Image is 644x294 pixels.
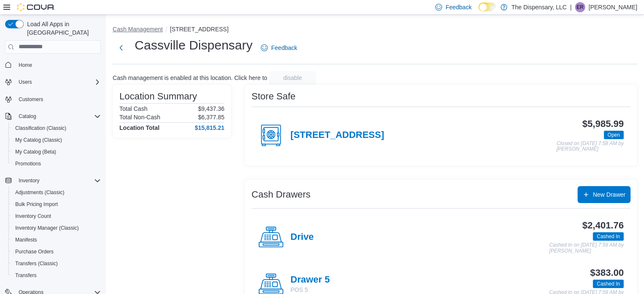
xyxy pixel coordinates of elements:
[12,270,40,280] a: Transfers
[113,39,130,56] button: Next
[12,235,101,245] span: Manifests
[15,60,36,70] a: Home
[15,201,58,208] span: Bulk Pricing Import
[12,258,101,269] span: Transfers (Classic)
[12,187,101,198] span: Adjustments (Classic)
[15,225,79,231] span: Inventory Manager (Classic)
[15,148,56,155] span: My Catalog (Beta)
[290,286,330,294] p: POS 5
[12,223,82,233] a: Inventory Manager (Classic)
[15,189,64,196] span: Adjustments (Classic)
[12,258,61,269] a: Transfers (Classic)
[608,131,620,139] span: Open
[12,147,101,157] span: My Catalog (Beta)
[478,3,496,11] input: Dark Mode
[8,246,104,258] button: Purchase Orders
[15,176,43,186] button: Inventory
[8,122,104,134] button: Classification (Classic)
[556,141,624,152] p: Closed on [DATE] 7:58 AM by [PERSON_NAME]
[8,158,104,170] button: Promotions
[12,270,101,280] span: Transfers
[15,260,58,267] span: Transfers (Classic)
[12,159,44,169] a: Promotions
[12,235,40,245] a: Manifests
[12,147,60,157] a: My Catalog (Beta)
[12,187,68,198] a: Adjustments (Classic)
[8,234,104,246] button: Manifests
[15,77,35,87] button: Users
[290,275,330,286] h4: Drawer 5
[198,114,224,121] p: $6,377.85
[283,74,302,82] span: disable
[257,39,300,56] a: Feedback
[12,123,70,133] a: Classification (Classic)
[15,111,39,121] button: Catalog
[2,76,104,88] button: Users
[19,96,43,103] span: Customers
[135,37,252,54] h1: Cassville Dispensary
[12,135,66,145] a: My Catalog (Classic)
[12,211,55,221] a: Inventory Count
[19,177,39,184] span: Inventory
[15,248,54,255] span: Purchase Orders
[252,190,310,200] h3: Cash Drawers
[8,222,104,234] button: Inventory Manager (Classic)
[15,94,101,104] span: Customers
[15,137,62,143] span: My Catalog (Classic)
[12,159,101,169] span: Promotions
[252,91,296,102] h3: Store Safe
[593,280,624,288] span: Cashed In
[15,213,51,220] span: Inventory Count
[8,210,104,222] button: Inventory Count
[582,220,624,231] h3: $2,401.76
[8,146,104,158] button: My Catalog (Beta)
[170,26,228,33] button: [STREET_ADDRESS]
[604,131,624,139] span: Open
[570,2,572,12] p: |
[119,114,160,121] h6: Total Non-Cash
[12,247,57,257] a: Purchase Orders
[15,111,101,121] span: Catalog
[113,74,267,81] p: Cash management is enabled at this location. Click here to
[593,232,624,241] span: Cashed In
[113,25,637,35] nav: An example of EuiBreadcrumbs
[8,187,104,198] button: Adjustments (Classic)
[15,60,101,70] span: Home
[15,160,41,167] span: Promotions
[290,130,384,141] h4: [STREET_ADDRESS]
[119,105,147,112] h6: Total Cash
[17,3,55,11] img: Cova
[511,2,567,12] p: The Dispensary, LLC
[12,223,101,233] span: Inventory Manager (Classic)
[589,2,637,12] p: [PERSON_NAME]
[290,232,314,243] h4: Drive
[15,176,101,186] span: Inventory
[575,2,585,12] div: Eduardo Rogel
[549,242,624,254] p: Cashed In on [DATE] 7:59 AM by [PERSON_NAME]
[15,236,37,243] span: Manifests
[8,198,104,210] button: Bulk Pricing Import
[590,268,624,278] h3: $383.00
[119,124,160,131] h4: Location Total
[582,119,624,129] h3: $5,985.99
[12,123,101,133] span: Classification (Classic)
[577,2,584,12] span: ER
[24,20,101,37] span: Load All Apps in [GEOGRAPHIC_DATA]
[8,258,104,269] button: Transfers (Classic)
[8,269,104,281] button: Transfers
[119,91,197,102] h3: Location Summary
[271,44,297,52] span: Feedback
[12,199,61,209] a: Bulk Pricing Import
[15,272,36,279] span: Transfers
[597,280,620,288] span: Cashed In
[15,125,66,132] span: Classification (Classic)
[2,93,104,105] button: Customers
[2,59,104,71] button: Home
[198,105,224,112] p: $9,437.36
[578,186,630,203] button: New Drawer
[19,79,32,85] span: Users
[2,110,104,122] button: Catalog
[445,3,471,11] span: Feedback
[12,211,101,221] span: Inventory Count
